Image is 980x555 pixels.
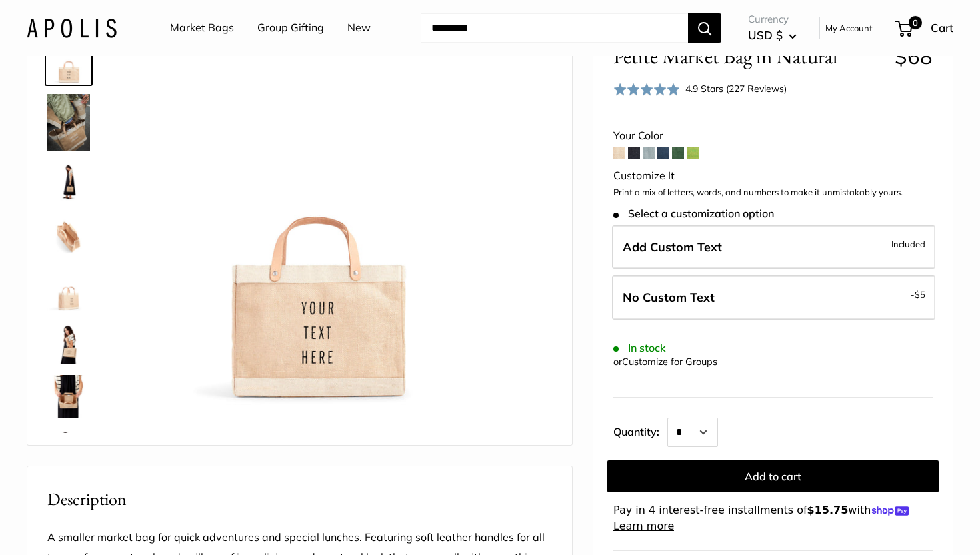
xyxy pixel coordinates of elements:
h2: Description [47,486,552,512]
span: 0 [909,16,922,29]
a: 0 Cart [896,17,953,39]
a: Petite Market Bag in Natural [45,265,93,314]
a: Group Gifting [257,18,324,38]
div: Customize It [613,166,933,186]
p: Print a mix of letters, words, and numbers to make it unmistakably yours. [613,186,933,199]
button: Search [688,13,721,43]
img: Petite Market Bag in Natural [134,41,498,405]
div: 4.9 Stars (227 Reviews) [613,79,787,99]
span: Cart [931,21,953,35]
label: Add Custom Text [612,225,935,269]
a: Petite Market Bag in Natural [45,38,93,86]
a: Market Bags [170,18,234,38]
label: Leave Blank [612,275,935,320]
span: In stock [613,342,666,354]
span: $68 [895,43,933,69]
button: Add to cart [607,460,939,492]
a: Customize for Groups [622,356,717,368]
img: Petite Market Bag in Natural [47,94,90,151]
span: - [911,286,925,302]
img: Petite Market Bag in Natural [47,322,90,364]
img: description_Spacious inner area with room for everything. [47,215,90,257]
img: Petite Market Bag in Natural [47,161,90,204]
div: Your Color [613,126,933,146]
span: Petite Market Bag in Natural [613,44,885,69]
img: Petite Market Bag in Natural [47,268,90,311]
a: My Account [825,20,873,36]
a: Petite Market Bag in Natural [45,372,93,420]
span: Included [891,236,925,252]
a: New [347,18,371,38]
a: Petite Market Bag in Natural [45,319,93,367]
img: Petite Market Bag in Natural [47,41,90,83]
img: Apolis [27,18,117,37]
a: Petite Market Bag in Natural [45,159,93,207]
span: USD $ [748,28,783,42]
a: Petite Market Bag in Natural [45,426,93,474]
span: Currency [748,10,797,29]
button: USD $ [748,25,797,46]
div: 4.9 Stars (227 Reviews) [685,81,787,96]
input: Search... [421,13,688,43]
a: Petite Market Bag in Natural [45,91,93,153]
label: Quantity: [613,414,667,447]
img: Petite Market Bag in Natural [47,428,90,471]
img: Petite Market Bag in Natural [47,375,90,418]
a: description_Spacious inner area with room for everything. [45,212,93,260]
span: $5 [915,289,925,300]
span: No Custom Text [623,290,715,305]
div: or [613,353,717,371]
span: Select a customization option [613,207,774,220]
span: Add Custom Text [623,239,722,255]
